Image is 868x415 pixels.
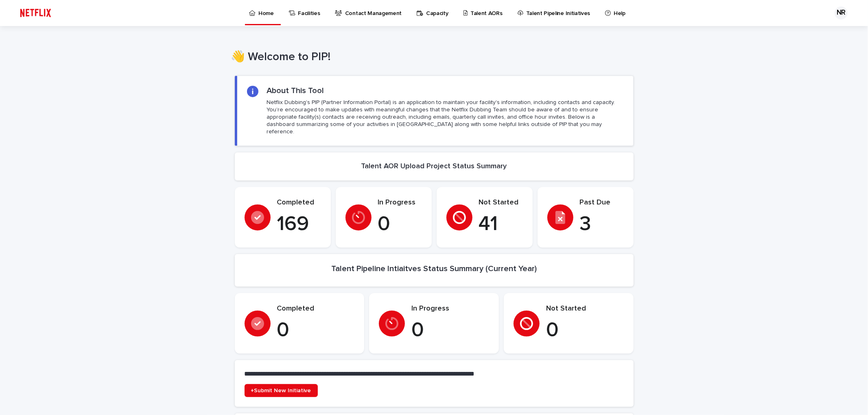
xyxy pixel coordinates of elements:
a: +Submit New Initiative [245,384,318,397]
p: Completed [277,198,321,207]
p: 3 [580,212,624,237]
p: Netflix Dubbing's PIP (Partner Information Portal) is an application to maintain your facility's ... [267,99,623,136]
h2: Talent AOR Upload Project Status Summary [361,162,507,171]
h1: 👋 Welcome to PIP! [231,50,630,64]
span: +Submit New Initiative [251,388,311,393]
p: 0 [277,318,355,343]
img: ifQbXi3ZQGMSEF7WDB7W [16,5,55,21]
p: Completed [277,304,355,313]
p: 169 [277,212,321,237]
p: 0 [546,318,624,343]
p: 0 [411,318,489,343]
p: In Progress [411,304,489,313]
p: Not Started [479,198,523,207]
h2: About This Tool [267,86,324,96]
p: 41 [479,212,523,237]
p: Not Started [546,304,624,313]
p: 0 [378,212,422,237]
p: In Progress [378,198,422,207]
div: NR [835,7,848,20]
h2: Talent Pipeline Intiaitves Status Summary (Current Year) [331,264,537,274]
p: Past Due [580,198,624,207]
